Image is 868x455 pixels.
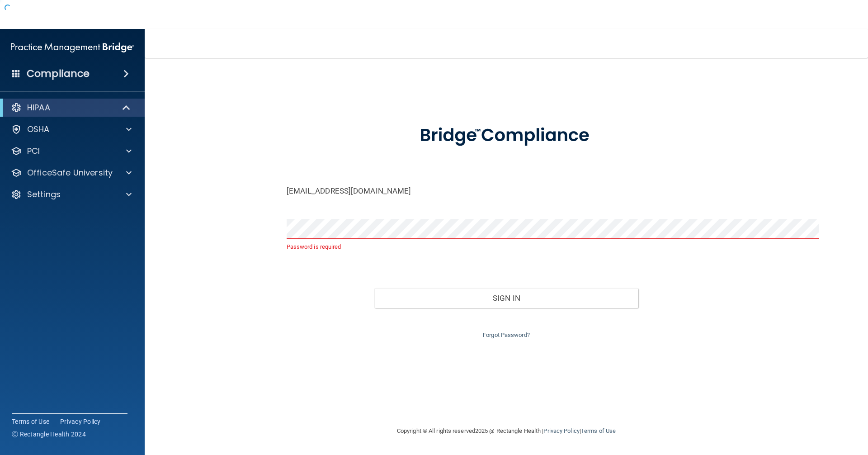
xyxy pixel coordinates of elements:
a: Terms of Use [12,417,49,426]
span: Ⓒ Rectangle Health 2024 [12,430,86,439]
a: Forgot Password? [483,332,530,338]
h4: Compliance [27,67,90,80]
p: Settings [27,189,61,200]
p: OfficeSafe University [27,167,113,178]
p: HIPAA [27,102,50,113]
a: HIPAA [11,102,131,113]
img: PMB logo [11,38,134,57]
a: OfficeSafe University [11,167,132,178]
a: Privacy Policy [60,417,101,426]
input: Email [287,181,726,201]
img: bridge_compliance_login_screen.278c3ca4.svg [401,112,612,159]
p: Password is required [287,242,726,252]
a: PCI [11,146,132,156]
a: Settings [11,189,132,200]
button: Sign In [374,288,638,308]
a: OSHA [11,124,132,135]
a: Terms of Use [581,427,616,434]
div: Copyright © All rights reserved 2025 @ Rectangle Health | | [341,417,671,446]
p: OSHA [27,124,50,135]
p: PCI [27,146,40,156]
a: Privacy Policy [543,427,579,434]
